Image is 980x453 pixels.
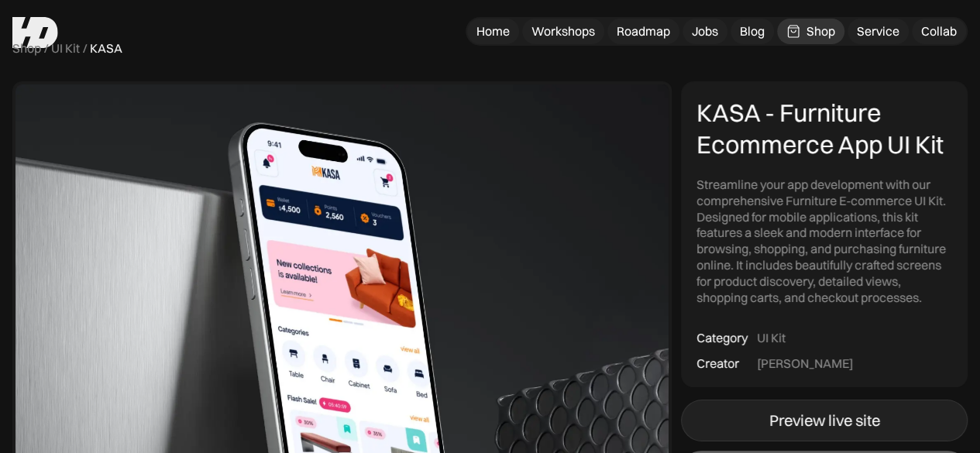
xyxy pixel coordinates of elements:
a: Preview live site [681,400,968,441]
a: Service [848,19,909,44]
div: Creator [696,355,739,372]
div: Service [857,23,899,39]
div: Jobs [692,23,718,39]
div: Shop [806,23,835,39]
div: / [83,40,87,57]
div: Collab [921,23,957,39]
div: UI Kit [757,330,786,346]
a: Home [467,19,519,44]
a: Roadmap [607,19,679,44]
div: KASA - Furniture Ecommerce App UI Kit [696,97,952,161]
div: Blog [740,23,765,39]
a: Workshops [522,19,604,44]
div: KASA [90,40,122,57]
a: Shop [777,19,844,44]
div: Home [476,23,510,39]
div: Workshops [531,23,595,39]
div: [PERSON_NAME] [757,355,853,372]
a: Blog [731,19,774,44]
div: Preview live site [769,411,880,430]
a: Collab [912,19,966,44]
div: Roadmap [617,23,670,39]
div: Streamline your app development with our comprehensive Furniture E-commerce UI Kit. Designed for ... [696,177,952,305]
a: Jobs [683,19,727,44]
div: Category [696,330,748,346]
